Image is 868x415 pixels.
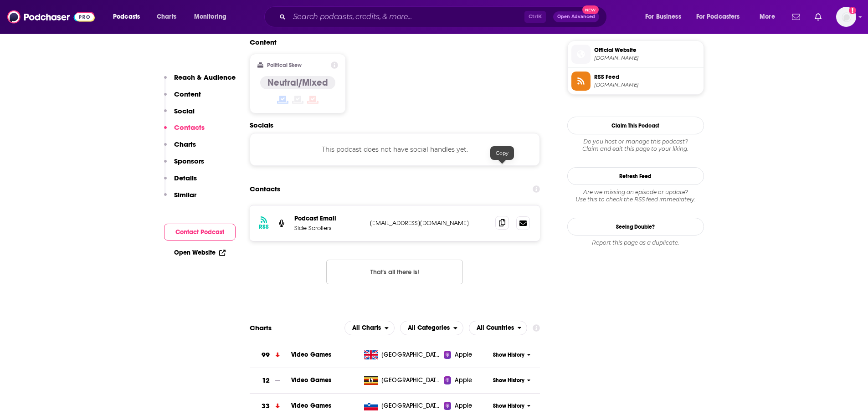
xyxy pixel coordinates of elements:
span: Official Website [594,46,700,54]
a: Apple [444,401,490,410]
button: Similar [164,190,196,207]
span: Slovenia [381,401,441,410]
svg: Add a profile image [849,7,856,14]
a: Apple [444,350,490,359]
span: All Charts [352,325,381,331]
span: United Kingdom [381,350,441,359]
div: Claim and edit this page to your liking. [567,138,704,153]
button: open menu [188,10,238,24]
span: Open Advanced [557,15,595,19]
p: Podcast Email [294,215,363,222]
span: Uganda [381,376,441,385]
a: Video Games [291,351,332,359]
a: Seeing Double? [567,218,704,236]
p: Charts [174,140,196,149]
a: Charts [151,10,182,24]
img: Podchaser - Follow, Share and Rate Podcasts [7,8,95,26]
p: Content [174,90,201,98]
button: Charts [164,140,196,157]
button: open menu [344,321,395,335]
p: Sponsors [174,157,204,165]
span: Monitoring [194,10,226,23]
button: Refresh Feed [567,167,704,185]
a: 12 [250,368,291,393]
p: Similar [174,190,196,199]
a: Apple [444,376,490,385]
button: Contacts [164,123,205,140]
button: Contact Podcast [164,224,236,241]
h4: Neutral/Mixed [267,77,328,88]
h2: Platforms [344,321,395,335]
button: Nothing here. [326,260,463,284]
h3: 12 [262,375,270,386]
button: Show profile menu [836,7,856,27]
a: 99 [250,343,291,368]
h2: Countries [469,321,528,335]
span: Ctrl K [524,11,546,23]
button: Claim This Podcast [567,117,704,134]
span: Show History [493,377,524,384]
h2: Contacts [250,180,280,198]
button: Show History [490,402,534,410]
button: Social [164,107,195,123]
h2: Political Skew [267,62,302,68]
span: For Business [645,10,681,23]
a: [GEOGRAPHIC_DATA] [360,350,444,359]
p: Reach & Audience [174,73,236,82]
span: Apple [455,401,472,410]
span: More [760,10,775,23]
div: Search podcasts, credits, & more... [273,6,616,27]
button: open menu [753,10,786,24]
button: Sponsors [164,157,204,174]
span: Charts [157,10,176,23]
span: Show History [493,351,524,359]
span: anchor.fm [594,82,700,88]
button: open menu [469,321,528,335]
a: Open Website [174,249,226,256]
div: Are we missing an episode or update? Use this to check the RSS feed immediately. [567,189,704,203]
div: Report this page as a duplicate. [567,239,704,246]
a: Video Games [291,376,332,384]
a: RSS Feed[DOMAIN_NAME] [571,72,700,91]
h2: Categories [400,321,463,335]
span: Podcasts [113,10,140,23]
a: Video Games [291,402,332,410]
button: open menu [639,10,693,24]
span: For Podcasters [696,10,740,23]
p: [EMAIL_ADDRESS][DOMAIN_NAME] [370,219,488,227]
span: RSS Feed [594,73,700,81]
button: Show History [490,351,534,359]
button: Content [164,90,201,107]
img: User Profile [836,7,856,27]
a: [GEOGRAPHIC_DATA] [360,401,444,410]
button: open menu [107,10,152,24]
h2: Socials [250,121,540,129]
button: open menu [400,321,463,335]
span: Show History [493,402,524,410]
button: Details [164,174,197,190]
span: New [582,5,599,14]
button: Reach & Audience [164,73,236,90]
h2: Content [250,38,533,46]
h3: 33 [262,401,270,411]
span: Apple [455,376,472,385]
span: Apple [455,350,472,359]
button: open menu [690,10,753,24]
a: Show notifications dropdown [811,9,825,25]
p: Details [174,174,197,182]
h3: RSS [259,223,269,231]
p: Social [174,107,195,115]
a: Official Website[DOMAIN_NAME] [571,45,700,64]
button: Open AdvancedNew [553,11,599,22]
span: sidescrollers.locals.com [594,55,700,61]
div: This podcast does not have social handles yet. [250,133,540,166]
p: Contacts [174,123,205,132]
button: Show History [490,377,534,384]
a: Show notifications dropdown [788,9,804,25]
a: [GEOGRAPHIC_DATA] [360,376,444,385]
p: Side Scrollers [294,224,363,232]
